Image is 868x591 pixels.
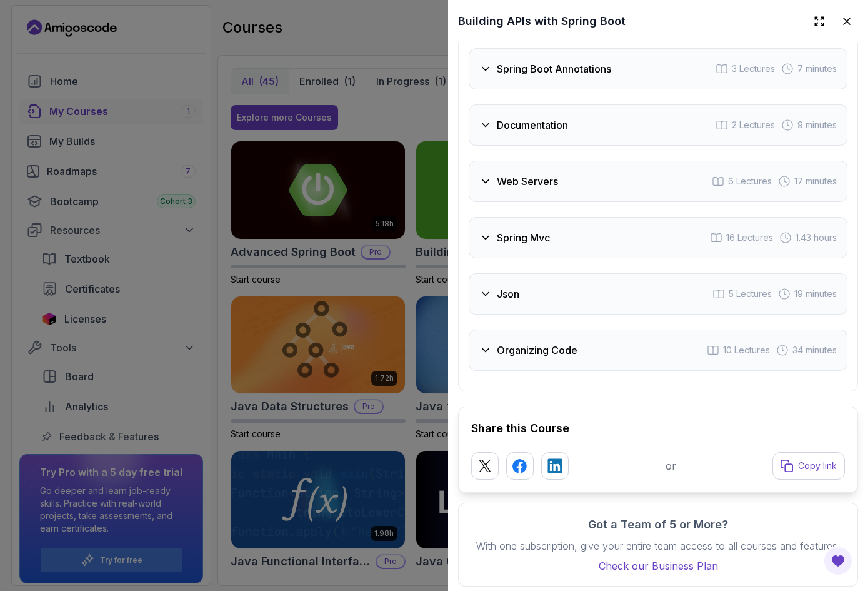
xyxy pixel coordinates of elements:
p: Copy link [798,460,837,472]
h3: Spring Mvc [497,230,550,245]
span: 3 Lectures [732,63,775,75]
button: Spring Mvc16 Lectures 1.43 hours [469,217,847,258]
h3: Spring Boot Annotations [497,61,611,76]
span: 34 minutes [792,344,837,356]
span: 17 minutes [794,175,837,188]
span: 5 Lectures [729,288,772,300]
h3: Web Servers [497,174,558,189]
span: 2 Lectures [732,119,775,131]
span: 16 Lectures [726,231,773,244]
button: Organizing Code10 Lectures 34 minutes [469,330,847,371]
h3: Json [497,286,519,301]
span: 6 Lectures [728,175,772,188]
button: Json5 Lectures 19 minutes [469,273,847,315]
button: Expand drawer [808,10,831,33]
span: 7 minutes [797,63,837,75]
h2: Share this Course [471,420,845,437]
span: 9 minutes [797,119,837,131]
span: 19 minutes [794,288,837,300]
button: Open Feedback Button [823,546,853,576]
h3: Got a Team of 5 or More? [471,516,845,533]
button: Web Servers6 Lectures 17 minutes [469,161,847,202]
button: Spring Boot Annotations3 Lectures 7 minutes [469,48,847,89]
a: Check our Business Plan [471,558,845,573]
h3: Documentation [497,118,568,133]
button: Copy link [772,452,845,480]
span: 10 Lectures [723,344,770,356]
span: 1.43 hours [796,231,837,244]
h3: Organizing Code [497,343,577,358]
p: With one subscription, give your entire team access to all courses and features. [471,538,845,553]
button: Documentation2 Lectures 9 minutes [469,104,847,146]
h2: Building APIs with Spring Boot [458,13,626,30]
p: or [666,458,676,473]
